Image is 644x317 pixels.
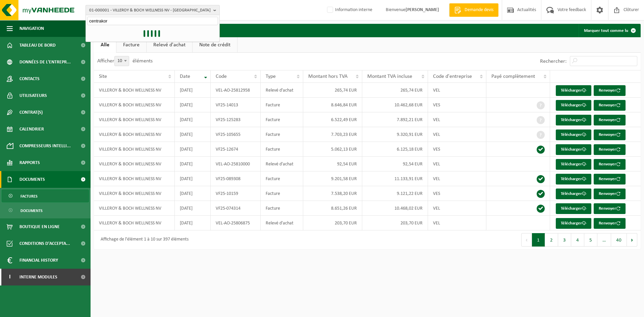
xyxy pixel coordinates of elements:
[261,112,303,127] td: Facture
[261,171,303,186] td: Facture
[19,218,60,235] span: Boutique en ligne
[556,189,591,199] a: Télécharger
[211,157,261,171] td: VEL-AO-25810000
[594,189,626,199] button: Renvoyer
[115,56,129,66] span: 10
[303,216,363,230] td: 203,70 EUR
[19,269,57,285] span: Interne modules
[540,59,567,64] label: Rechercher:
[303,98,363,112] td: 8.646,84 EUR
[594,218,626,229] button: Renvoyer
[19,252,58,269] span: Financial History
[362,171,428,186] td: 11.133,91 EUR
[556,174,591,184] a: Télécharger
[303,157,363,171] td: 92,54 EUR
[2,204,89,217] a: Documents
[556,218,591,229] a: Télécharger
[175,171,211,186] td: [DATE]
[594,85,626,96] button: Renvoyer
[594,159,626,170] button: Renvoyer
[175,83,211,98] td: [DATE]
[303,112,363,127] td: 6.522,49 EUR
[97,234,189,246] div: Affichage de l'élément 1 à 10 sur 397 éléments
[97,58,153,64] label: Afficher éléments
[406,7,439,12] strong: [PERSON_NAME]
[94,37,116,53] a: Alle
[99,74,107,79] span: Site
[94,201,175,216] td: VILLEROY & BOCH WELLNESS NV
[362,112,428,127] td: 7.892,21 EUR
[303,201,363,216] td: 8.651,26 EUR
[362,83,428,98] td: 265,74 EUR
[532,233,545,247] button: 1
[19,37,56,54] span: Tableau de bord
[433,74,472,79] span: Code d'entreprise
[367,74,412,79] span: Montant TVA incluse
[147,37,192,53] a: Relevé d'achat
[211,171,261,186] td: VF25-089308
[175,186,211,201] td: [DATE]
[303,186,363,201] td: 7.538,20 EUR
[175,142,211,157] td: [DATE]
[19,154,40,171] span: Rapports
[19,121,44,138] span: Calendrier
[211,201,261,216] td: VF25-074314
[175,157,211,171] td: [DATE]
[175,127,211,142] td: [DATE]
[491,74,535,79] span: Payé complètement
[114,56,129,66] span: 10
[597,233,611,247] span: …
[611,233,627,247] button: 40
[211,83,261,98] td: VEL-AO-25812958
[463,7,495,13] span: Demande devis
[261,127,303,142] td: Facture
[261,157,303,171] td: Relevé d'achat
[266,74,276,79] span: Type
[261,142,303,157] td: Facture
[20,204,43,217] span: Documents
[211,186,261,201] td: VF25-10159
[594,100,626,111] button: Renvoyer
[571,233,584,247] button: 4
[362,201,428,216] td: 10.468,02 EUR
[579,24,640,37] button: Marquer tout comme lu
[428,112,486,127] td: VEL
[627,233,637,247] button: Next
[362,98,428,112] td: 10.462,68 EUR
[521,233,532,247] button: Previous
[94,171,175,186] td: VILLEROY & BOCH WELLNESS NV
[94,186,175,201] td: VILLEROY & BOCH WELLNESS NV
[556,159,591,170] a: Télécharger
[428,186,486,201] td: VES
[19,54,71,70] span: Données de l'entrepr...
[86,5,220,15] button: 01-000001 - VILLEROY & BOCH WELLNESS NV - [GEOGRAPHIC_DATA]
[303,83,363,98] td: 265,74 EUR
[558,233,571,247] button: 3
[428,171,486,186] td: VEL
[261,83,303,98] td: Relevé d'achat
[89,5,211,15] span: 01-000001 - VILLEROY & BOCH WELLNESS NV - [GEOGRAPHIC_DATA]
[326,5,372,15] label: Information interne
[556,144,591,155] a: Télécharger
[211,98,261,112] td: VF25-14013
[211,127,261,142] td: VF25-105655
[175,112,211,127] td: [DATE]
[216,74,227,79] span: Code
[19,20,44,37] span: Navigation
[556,100,591,111] a: Télécharger
[116,37,146,53] a: Facture
[362,127,428,142] td: 9.320,91 EUR
[362,216,428,230] td: 203,70 EUR
[428,201,486,216] td: VEL
[20,190,38,203] span: Factures
[545,233,558,247] button: 2
[261,186,303,201] td: Facture
[594,144,626,155] button: Renvoyer
[193,37,237,53] a: Note de crédit
[303,142,363,157] td: 5.062,13 EUR
[180,74,190,79] span: Date
[261,201,303,216] td: Facture
[7,269,13,285] span: I
[449,3,498,17] a: Demande devis
[362,186,428,201] td: 9.121,22 EUR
